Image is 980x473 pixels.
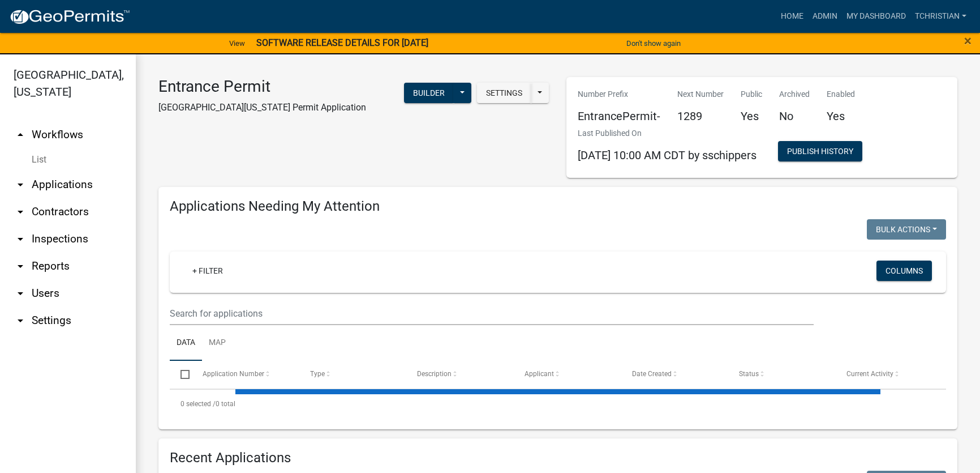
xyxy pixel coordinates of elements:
span: 0 selected / [180,400,216,408]
button: Builder [404,83,454,103]
h4: Recent Applications [170,450,946,466]
button: Settings [477,83,531,103]
button: Bulk Actions [867,219,946,240]
datatable-header-cell: Select [170,361,191,388]
p: Public [741,88,762,100]
div: 0 total [170,390,946,418]
span: × [964,33,972,49]
i: arrow_drop_down [14,178,27,191]
i: arrow_drop_down [14,314,27,327]
p: Next Number [677,88,724,100]
wm-modal-confirm: Workflow Publish History [778,147,862,156]
datatable-header-cell: Date Created [621,361,728,388]
i: arrow_drop_down [14,205,27,219]
h3: Entrance Permit [158,77,366,96]
i: arrow_drop_down [14,287,27,300]
p: Enabled [827,88,855,100]
span: [DATE] 10:00 AM CDT by sschippers [578,148,757,162]
button: Close [964,34,972,48]
button: Don't show again [622,34,685,53]
span: Application Number [203,370,264,378]
datatable-header-cell: Status [728,361,836,388]
datatable-header-cell: Applicant [513,361,621,388]
a: View [225,34,250,53]
datatable-header-cell: Type [299,361,406,388]
h5: Yes [741,109,762,123]
i: arrow_drop_down [14,259,27,273]
a: Map [202,325,233,361]
button: Publish History [778,141,862,161]
p: Last Published On [578,127,757,139]
span: Current Activity [846,370,893,378]
a: Data [170,325,202,361]
i: arrow_drop_down [14,232,27,246]
i: arrow_drop_up [14,128,27,142]
datatable-header-cell: Description [406,361,514,388]
a: + Filter [183,261,232,281]
span: Date Created [631,370,671,378]
a: Admin [808,6,842,27]
span: Applicant [525,370,554,378]
h5: Yes [827,109,855,123]
p: Number Prefix [578,88,660,100]
datatable-header-cell: Application Number [191,361,299,388]
span: Description [417,370,452,378]
a: tchristian [910,6,971,27]
span: Type [310,370,324,378]
a: My Dashboard [842,6,910,27]
h5: No [779,109,810,123]
button: Columns [876,261,932,281]
datatable-header-cell: Current Activity [836,361,943,388]
input: Search for applications [170,302,814,325]
span: Status [739,370,759,378]
p: [GEOGRAPHIC_DATA][US_STATE] Permit Application [158,101,366,114]
h4: Applications Needing My Attention [170,198,946,215]
h5: 1289 [677,109,724,123]
p: Archived [779,88,810,100]
strong: SOFTWARE RELEASE DETAILS FOR [DATE] [256,37,428,48]
a: Home [776,6,808,27]
h5: EntrancePermit- [578,109,660,123]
